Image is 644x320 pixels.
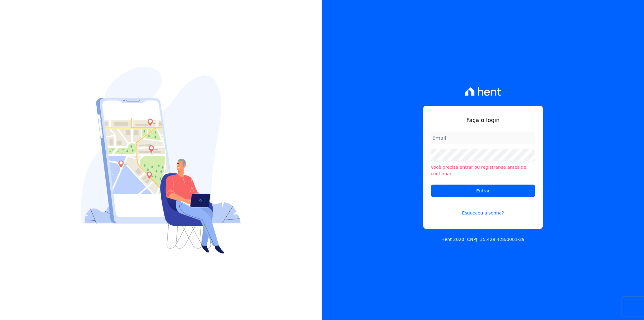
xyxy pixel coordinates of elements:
[431,202,535,216] a: Esqueceu a senha?
[441,236,525,243] p: Hent 2020. CNPJ: 35.429.428/0001-39
[81,67,241,254] img: Login
[431,185,535,197] input: Entrar
[431,164,535,177] li: Você precisa entrar ou registrar-se antes de continuar.
[431,132,535,144] input: Email
[431,116,535,124] h1: Faça o login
